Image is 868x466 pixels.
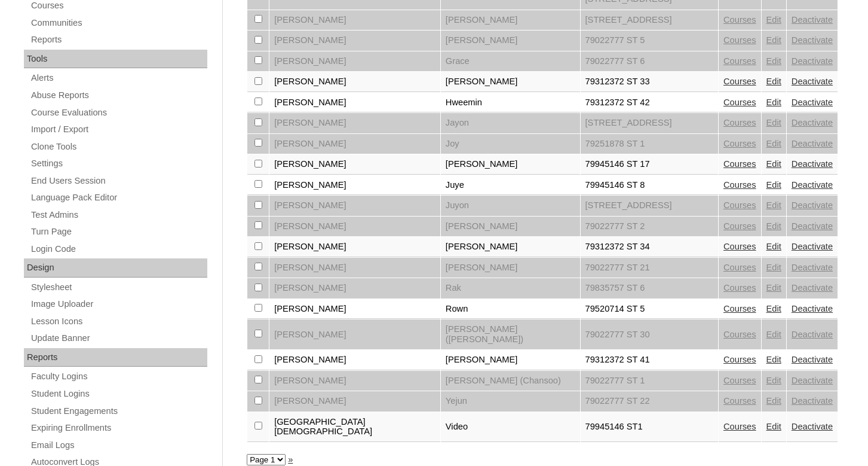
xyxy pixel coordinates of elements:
a: Deactivate [792,98,833,107]
a: Deactivate [792,304,833,313]
td: 79835757 ST 6 [581,278,718,299]
td: [PERSON_NAME] [269,134,440,154]
a: Edit [766,77,781,86]
a: Deactivate [792,355,833,364]
a: Deactivate [792,263,833,272]
td: [PERSON_NAME] [269,391,440,412]
a: Courses [723,422,756,431]
td: 79022777 ST 5 [581,31,718,51]
td: 79945146 ST1 [581,412,718,442]
td: [PERSON_NAME] [269,258,440,278]
a: Deactivate [792,242,833,251]
a: Deactivate [792,376,833,385]
a: Edit [766,139,781,148]
a: Courses [723,118,756,127]
td: Hweemin [441,93,580,113]
td: Joy [441,134,580,154]
a: Faculty Logins [30,369,207,384]
a: Courses [723,98,756,107]
a: Expiring Enrollments [30,421,207,435]
a: Test Admins [30,208,207,223]
a: Courses [723,304,756,313]
td: [PERSON_NAME] [269,93,440,113]
td: 79312372 ST 34 [581,237,718,257]
td: [PERSON_NAME] [441,72,580,92]
td: [PERSON_NAME] [441,350,580,370]
td: [GEOGRAPHIC_DATA][DEMOGRAPHIC_DATA] [269,412,440,442]
a: Abuse Reports [30,88,207,103]
td: Rak [441,278,580,299]
a: Courses [723,200,756,210]
a: Import / Export [30,122,207,137]
a: Courses [723,15,756,25]
a: Deactivate [792,396,833,406]
td: [PERSON_NAME] [441,10,580,31]
a: Deactivate [792,56,833,66]
a: » [288,455,293,464]
td: [PERSON_NAME] [269,237,440,257]
td: 79022777 ST 21 [581,258,718,278]
a: Deactivate [792,221,833,231]
td: [PERSON_NAME] [269,299,440,319]
a: Edit [766,35,781,45]
td: [PERSON_NAME] [269,72,440,92]
a: Courses [723,77,756,86]
a: Edit [766,180,781,190]
td: Juyon [441,196,580,216]
td: [PERSON_NAME] [269,175,440,196]
a: Login Code [30,242,207,257]
a: Deactivate [792,330,833,339]
a: Edit [766,200,781,210]
a: Clone Tools [30,139,207,154]
td: 79312372 ST 42 [581,93,718,113]
a: Deactivate [792,159,833,169]
td: 79022777 ST 2 [581,217,718,237]
a: Courses [723,159,756,169]
td: Jayon [441,113,580,133]
td: [PERSON_NAME] (Chansoo) [441,371,580,391]
td: Rown [441,299,580,319]
a: Deactivate [792,422,833,431]
a: Courses [723,139,756,148]
a: Edit [766,159,781,169]
td: 79945146 ST 17 [581,154,718,175]
a: Edit [766,396,781,406]
a: Edit [766,330,781,339]
a: Edit [766,221,781,231]
td: [PERSON_NAME] [269,196,440,216]
a: Courses [723,376,756,385]
a: Edit [766,242,781,251]
td: [STREET_ADDRESS] [581,196,718,216]
div: Tools [24,50,207,69]
td: [PERSON_NAME] [441,154,580,175]
td: [STREET_ADDRESS] [581,113,718,133]
a: Edit [766,263,781,272]
td: 79022777 ST 6 [581,51,718,72]
a: Courses [723,56,756,66]
a: Image Uploader [30,297,207,312]
a: Student Logins [30,386,207,401]
a: Courses [723,283,756,293]
td: 79022777 ST 1 [581,371,718,391]
div: Reports [24,348,207,367]
td: [PERSON_NAME] [269,154,440,175]
td: [PERSON_NAME] [441,217,580,237]
td: [PERSON_NAME] [269,217,440,237]
a: Courses [723,35,756,45]
td: [PERSON_NAME] [269,10,440,31]
a: Stylesheet [30,280,207,295]
a: Language Pack Editor [30,190,207,205]
a: Turn Page [30,224,207,239]
td: [PERSON_NAME] [269,319,440,349]
a: Email Logs [30,438,207,453]
a: Student Engagements [30,404,207,419]
td: 79251878 ST 1 [581,134,718,154]
div: Design [24,258,207,278]
a: Deactivate [792,283,833,293]
a: Deactivate [792,77,833,86]
td: Grace [441,51,580,72]
a: Courses [723,221,756,231]
td: [PERSON_NAME] [441,31,580,51]
a: Update Banner [30,331,207,346]
td: [PERSON_NAME] [269,51,440,72]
